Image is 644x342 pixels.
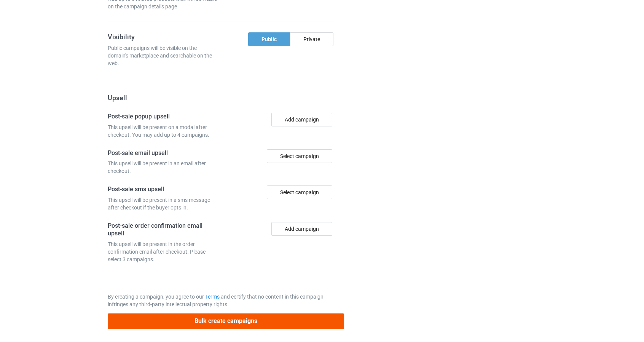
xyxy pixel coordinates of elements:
[108,240,218,263] div: This upsell will be present in the order confirmation email after checkout. Please select 3 campa...
[108,196,218,211] div: This upsell will be present in a sms message after checkout if the buyer opts in.
[271,113,332,126] button: Add campaign
[205,294,220,300] a: Terms
[290,32,333,46] div: Private
[108,123,218,139] div: This upsell will be present on a modal after checkout. You may add up to 4 campaigns.
[248,32,290,46] div: Public
[108,185,218,193] h4: Post-sale sms upsell
[108,222,218,238] h4: Post-sale order confirmation email upsell
[108,113,218,121] h4: Post-sale popup upsell
[108,93,334,102] h3: Upsell
[271,222,332,236] button: Add campaign
[108,313,344,329] button: Bulk create campaigns
[108,160,218,175] div: This upsell will be present in an email after checkout.
[108,149,218,157] h4: Post-sale email upsell
[108,32,218,41] h3: Visibility
[108,293,334,308] p: By creating a campaign, you agree to our and certify that no content in this campaign infringes a...
[267,185,332,199] div: Select campaign
[108,44,218,67] div: Public campaigns will be visible on the domain's marketplace and searchable on the web.
[267,149,332,163] div: Select campaign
